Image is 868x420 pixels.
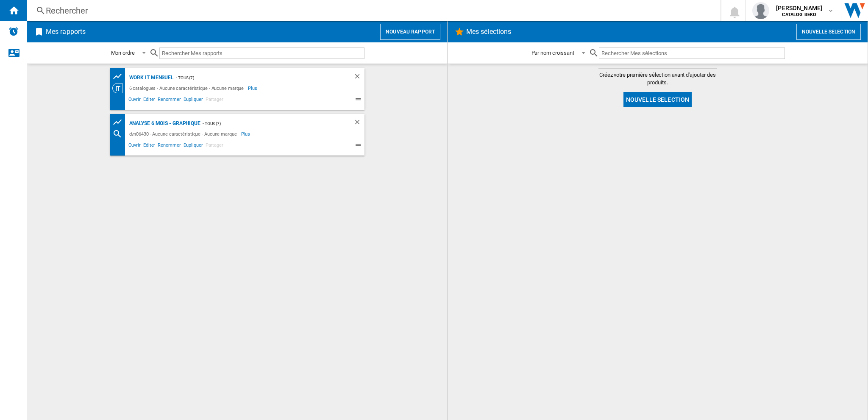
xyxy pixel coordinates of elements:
[752,2,769,19] img: profile.jpg
[156,95,182,106] span: Renommer
[142,141,156,151] span: Editer
[174,72,336,83] div: - TOUS (7)
[111,50,135,56] div: Mon ordre
[796,24,861,40] button: Nouvelle selection
[204,95,225,106] span: Partager
[182,95,204,106] span: Dupliquer
[127,141,142,151] span: Ouvrir
[465,24,513,40] h2: Mes sélections
[142,95,156,106] span: Editer
[127,72,174,83] div: Work It mensuel
[200,118,337,129] div: - TOUS (7)
[241,129,252,139] span: Plus
[112,117,127,128] div: Graphe des prix et nb. offres par distributeur
[776,4,822,12] span: [PERSON_NAME]
[44,24,87,40] h2: Mes rapports
[112,129,127,139] div: Recherche
[353,72,364,83] div: Supprimer
[112,83,127,93] div: Vision Catégorie
[353,118,364,129] div: Supprimer
[623,92,692,107] button: Nouvelle selection
[599,47,785,59] input: Rechercher Mes sélections
[112,71,127,82] div: Tableau des prix des produits
[46,5,698,17] div: Rechercher
[248,83,259,93] span: Plus
[127,83,248,93] div: 6 catalogues - Aucune caractéristique - Aucune marque
[182,141,204,151] span: Dupliquer
[156,141,182,151] span: Renommer
[531,50,574,56] div: Par nom croissant
[159,47,364,59] input: Rechercher Mes rapports
[127,95,142,106] span: Ouvrir
[8,26,19,36] img: alerts-logo.svg
[598,71,717,86] span: Créez votre première sélection avant d'ajouter des produits.
[782,12,816,17] b: CATALOG BEKO
[204,141,225,151] span: Partager
[380,24,440,40] button: Nouveau rapport
[127,118,200,129] div: Analyse 6 mois - Graphique
[127,129,241,139] div: dvn06430 - Aucune caractéristique - Aucune marque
